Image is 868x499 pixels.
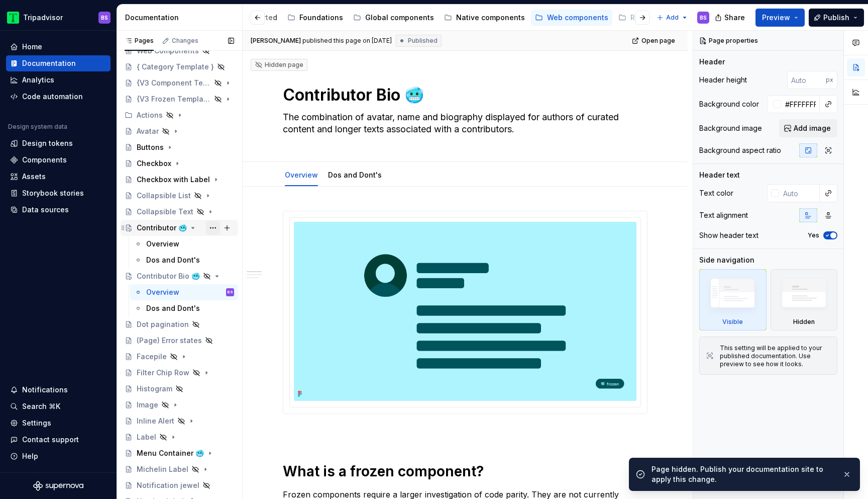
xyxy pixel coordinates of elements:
[22,401,60,411] div: Search ⌘K
[137,400,158,410] div: Image
[531,10,612,26] a: Web components
[121,461,238,477] a: Michelin Label
[121,139,238,155] a: Buttons
[137,62,214,72] div: { Category Template }
[283,462,647,480] h1: What is a frozen component?
[146,255,200,265] div: Dos and Dont's
[146,239,179,249] div: Overview
[6,415,111,431] a: Settings
[710,9,751,27] button: Share
[6,152,111,168] a: Components
[794,123,831,133] span: Add image
[6,202,111,218] a: Data sources
[8,123,67,131] div: Design system data
[121,365,238,381] a: Filter Chip Row
[121,220,238,236] a: Contributor 🥶
[121,75,238,91] a: {V3 Component Template}
[137,78,211,88] div: {V3 Component Template}
[7,12,19,24] img: 0ed0e8b8-9446-497d-bad0-376821b19aa5.png
[137,191,191,201] div: Collapsible List
[6,185,111,201] a: Storybook stories
[33,481,83,491] svg: Supernova Logo
[826,76,833,84] p: px
[699,75,747,85] div: Header height
[6,39,111,55] a: Home
[699,255,754,265] div: Side navigation
[121,123,238,139] a: Avatar
[328,171,382,179] a: Dos and Dont's
[699,123,762,133] div: Background image
[137,448,204,458] div: Menu Container 🥶
[22,172,46,182] div: Assets
[172,37,198,45] div: Changes
[146,287,179,297] div: Overview
[281,83,645,107] textarea: Contributor Bio 🥶
[121,204,238,220] a: Collapsible Text
[130,300,238,316] a: Dos and Dont's
[137,384,172,394] div: Histogram
[283,10,347,26] a: Foundations
[121,397,238,413] a: Image
[121,413,238,429] a: Inline Alert
[101,14,108,22] div: BS
[137,175,210,185] div: Checkbox with Label
[137,416,174,426] div: Inline Alert
[228,287,233,297] div: BS
[137,207,193,217] div: Collapsible Text
[22,418,51,428] div: Settings
[699,269,767,330] div: Visible
[137,464,188,474] div: Michelin Label
[6,432,111,448] button: Contact support
[121,268,238,284] a: Contributor Bio 🥶
[137,158,171,169] div: Checkbox
[117,8,519,28] div: Page tree
[121,91,238,107] a: {V3 Frozen Template}
[6,398,111,414] button: Search ⌘K
[146,303,200,313] div: Dos and Dont's
[137,126,159,136] div: Avatar
[808,231,819,239] label: Yes
[755,9,805,27] button: Preview
[779,184,820,202] input: Auto
[823,13,849,23] span: Publish
[299,13,343,23] div: Foundations
[2,7,115,28] button: TripadvisorBS
[722,318,743,326] div: Visible
[6,135,111,151] a: Design tokens
[121,43,238,59] a: Web Components
[22,205,69,215] div: Data sources
[6,55,111,71] a: Documentation
[137,271,200,281] div: Contributor Bio 🥶
[137,319,189,329] div: Dot pagination
[121,445,238,461] a: Menu Container 🥶
[255,61,303,69] div: Hidden page
[22,92,83,102] div: Code automation
[771,269,838,330] div: Hidden
[324,164,386,185] div: Dos and Dont's
[641,37,675,45] span: Open page
[787,71,826,89] input: Auto
[137,480,199,490] div: Notification jewel
[440,10,529,26] a: Native components
[699,99,759,109] div: Background color
[22,155,67,165] div: Components
[6,72,111,88] a: Analytics
[666,14,679,22] span: Add
[6,448,111,464] button: Help
[6,89,111,105] a: Code automation
[285,171,318,179] a: Overview
[125,37,154,45] div: Pages
[22,188,84,198] div: Storybook stories
[121,172,238,188] a: Checkbox with Label
[547,13,608,23] div: Web components
[121,349,238,365] a: Facepile
[137,94,211,104] div: {V3 Frozen Template}
[22,138,73,148] div: Design tokens
[130,284,238,300] a: OverviewBS
[724,13,745,23] span: Share
[365,13,434,23] div: Global components
[121,332,238,349] a: (Page) Error states
[137,368,189,378] div: Filter Chip Row
[281,109,645,137] textarea: The combination of avatar, name and biography displayed for authors of curated content and longer...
